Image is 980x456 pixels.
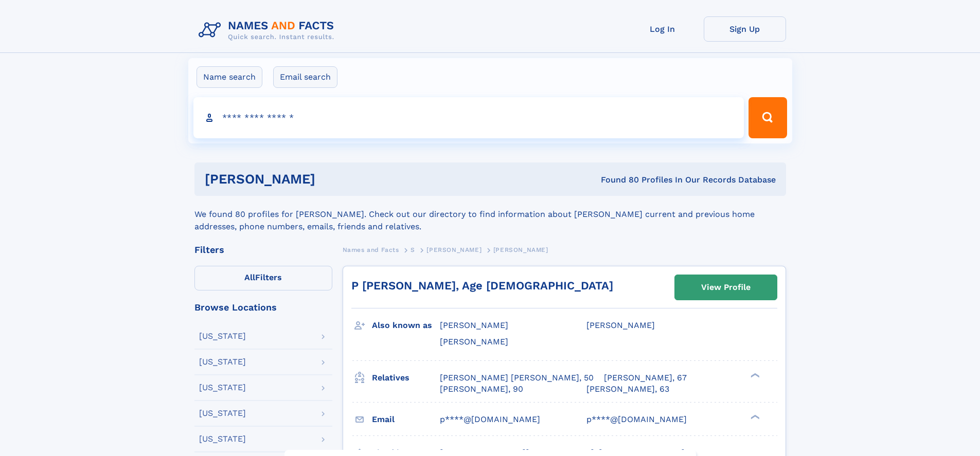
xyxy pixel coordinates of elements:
[199,384,246,392] div: [US_STATE]
[193,97,744,138] input: search input
[621,16,704,42] a: Log In
[194,196,786,233] div: We found 80 profiles for [PERSON_NAME]. Check out our directory to find information about [PERSON...
[411,243,415,256] a: S
[701,276,751,299] div: View Profile
[199,435,246,443] div: [US_STATE]
[244,272,255,282] span: All
[372,411,440,428] h3: Email
[199,332,246,340] div: [US_STATE]
[586,320,655,330] span: [PERSON_NAME]
[440,372,594,384] a: [PERSON_NAME] [PERSON_NAME], 50
[440,320,508,330] span: [PERSON_NAME]
[205,173,458,186] h1: [PERSON_NAME]
[586,384,669,395] a: [PERSON_NAME], 63
[194,266,332,290] label: Filters
[426,243,482,256] a: [PERSON_NAME]
[426,246,482,253] span: [PERSON_NAME]
[440,384,523,395] a: [PERSON_NAME], 90
[493,246,548,253] span: [PERSON_NAME]
[372,317,440,334] h3: Also known as
[372,369,440,387] h3: Relatives
[704,16,786,42] a: Sign Up
[749,97,787,138] button: Search Button
[343,243,399,256] a: Names and Facts
[440,337,508,346] span: [PERSON_NAME]
[273,66,337,88] label: Email search
[199,358,246,366] div: [US_STATE]
[194,303,332,312] div: Browse Locations
[411,246,415,253] span: S
[675,275,777,300] a: View Profile
[199,409,246,417] div: [US_STATE]
[458,174,776,186] div: Found 80 Profiles In Our Records Database
[194,16,343,44] img: Logo Names and Facts
[748,413,760,420] div: ❯
[351,279,613,292] a: P [PERSON_NAME], Age [DEMOGRAPHIC_DATA]
[194,245,332,254] div: Filters
[748,372,760,378] div: ❯
[197,66,262,88] label: Name search
[604,372,687,384] a: [PERSON_NAME], 67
